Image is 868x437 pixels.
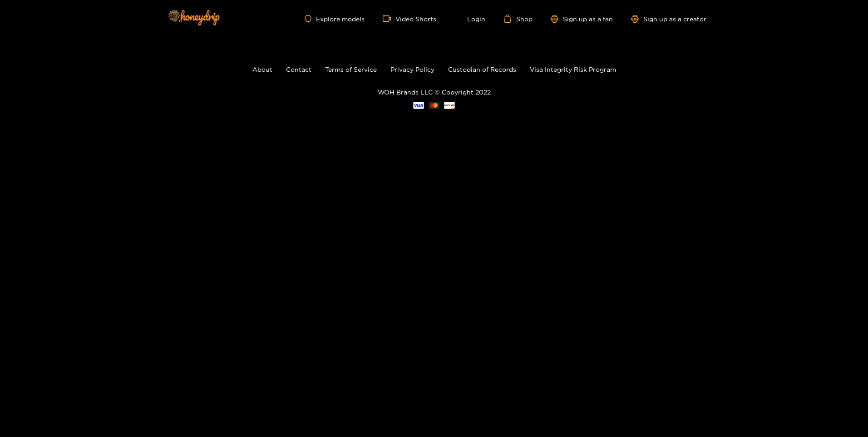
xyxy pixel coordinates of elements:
a: Custodian of Records [448,66,516,73]
span: video-camera [383,15,395,23]
a: Contact [286,66,311,73]
a: Video Shorts [383,15,436,23]
a: Visa Integrity Risk Program [530,66,616,73]
a: Sign up as a creator [631,15,706,23]
a: Login [454,15,485,23]
a: Terms of Service [325,66,377,73]
a: Sign up as a fan [551,15,613,23]
a: Privacy Policy [390,66,434,73]
a: Shop [503,15,533,23]
a: Explore models [305,15,365,23]
a: About [252,66,272,73]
